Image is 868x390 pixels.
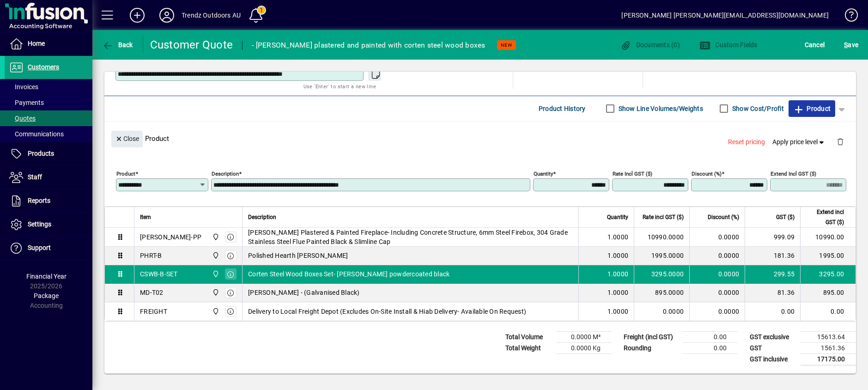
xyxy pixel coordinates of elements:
[210,306,220,317] span: Central
[697,37,760,53] button: Custom Fields
[643,212,684,222] span: Rate incl GST ($)
[252,38,486,53] div: - [PERSON_NAME] plastered and painted with corten steel wood boxes
[248,288,360,297] span: [PERSON_NAME] - (Galvanised Black)
[534,170,553,177] mat-label: Quantity
[640,307,684,316] div: 0.0000
[724,134,769,150] button: Reset pricing
[501,42,512,48] span: NEW
[140,288,164,297] div: MD-T02
[182,8,241,23] div: Trendz Outdoors AU
[617,104,703,113] label: Show Line Volumes/Weights
[800,302,856,321] td: 0.00
[682,331,738,342] td: 0.00
[140,269,178,279] div: CSWB-B-SET
[771,170,816,177] mat-label: Extend incl GST ($)
[844,37,858,52] span: ave
[689,228,745,247] td: 0.0000
[501,342,556,353] td: Total Weight
[800,247,856,265] td: 1995.00
[5,142,92,165] a: Products
[28,220,51,228] span: Settings
[708,212,739,222] span: Discount (%)
[5,189,92,213] a: Reports
[745,331,801,342] td: GST exclusive
[728,137,765,147] span: Reset pricing
[9,99,44,106] span: Payments
[539,101,586,116] span: Product History
[556,331,612,342] td: 0.0000 M³
[210,269,220,279] span: Central
[802,37,827,53] button: Cancel
[800,265,856,284] td: 3295.00
[682,342,738,353] td: 0.00
[140,232,201,242] div: [PERSON_NAME]-PP
[28,63,59,71] span: Customers
[212,170,239,177] mat-label: Description
[248,251,348,260] span: Polished Hearth [PERSON_NAME]
[28,40,45,47] span: Home
[607,288,629,297] span: 1.0000
[620,41,680,49] span: Documents (0)
[104,122,856,155] div: Product
[9,115,36,122] span: Quotes
[100,37,135,53] button: Back
[303,81,376,91] mat-hint: Use 'Enter' to start a new line
[776,212,795,222] span: GST ($)
[248,307,526,316] span: Delivery to Local Freight Depot (Excludes On-Site Install & Hiab Delivery- Available On Request)
[699,41,758,49] span: Custom Fields
[109,134,145,142] app-page-header-button: Close
[5,95,92,110] a: Payments
[26,273,67,280] span: Financial Year
[116,170,135,177] mat-label: Product
[28,150,54,157] span: Products
[745,342,801,353] td: GST
[745,353,801,365] td: GST inclusive
[800,284,856,302] td: 895.00
[28,197,50,204] span: Reports
[5,110,92,126] a: Quotes
[801,353,856,365] td: 17175.00
[210,250,220,261] span: Central
[842,37,861,53] button: Save
[102,41,133,49] span: Back
[838,2,856,32] a: Knowledge Base
[745,302,800,321] td: 0.00
[5,237,92,260] a: Support
[640,251,684,260] div: 1995.0000
[248,228,573,246] span: [PERSON_NAME] Plastered & Painted Fireplace- Including Concrete Structure, 6mm Steel Firebox, 304...
[844,41,848,49] span: S
[640,288,684,297] div: 895.0000
[745,247,800,265] td: 181.36
[789,100,835,117] button: Product
[619,331,682,342] td: Freight (incl GST)
[140,251,162,260] div: PHRT-B
[800,228,856,247] td: 10990.00
[9,83,38,91] span: Invoices
[730,104,784,113] label: Show Cost/Profit
[5,79,92,95] a: Invoices
[640,232,684,242] div: 10990.0000
[248,212,276,222] span: Description
[210,232,220,242] span: Central
[607,307,629,316] span: 1.0000
[9,130,64,138] span: Communications
[772,137,826,147] span: Apply price level
[640,269,684,279] div: 3295.0000
[806,207,844,227] span: Extend incl GST ($)
[829,137,851,146] app-page-header-button: Delete
[745,284,800,302] td: 81.36
[619,342,682,353] td: Rounding
[152,7,182,24] button: Profile
[5,126,92,142] a: Communications
[805,37,825,52] span: Cancel
[111,131,143,147] button: Close
[769,134,830,150] button: Apply price level
[689,265,745,284] td: 0.0000
[210,287,220,298] span: Central
[745,228,800,247] td: 999.09
[689,284,745,302] td: 0.0000
[607,251,629,260] span: 1.0000
[28,244,51,251] span: Support
[745,265,800,284] td: 299.55
[801,331,856,342] td: 15613.64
